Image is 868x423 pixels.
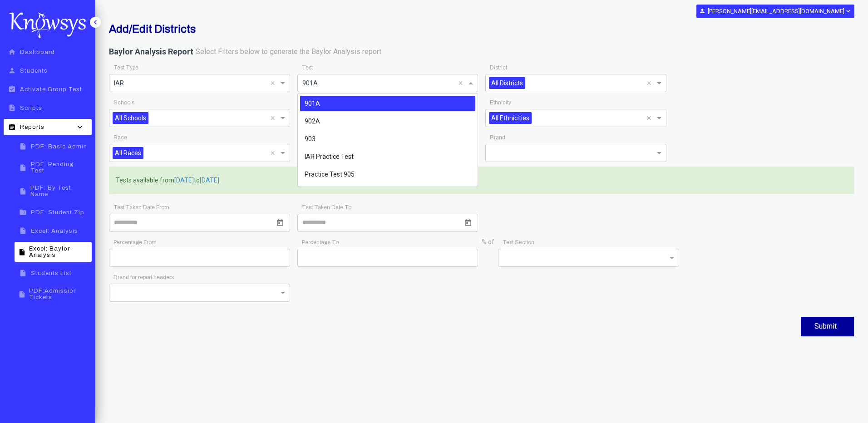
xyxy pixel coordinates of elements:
[20,86,82,93] span: Activate Group Test
[297,93,478,187] ng-dropdown-panel: Options list
[271,148,278,158] span: Clear all
[17,269,29,277] i: insert_drive_file
[275,217,286,228] button: Open calendar
[699,8,705,14] i: person
[17,187,28,195] i: insert_drive_file
[17,227,29,235] i: insert_drive_file
[29,246,89,258] span: Excel: Baylor Analysis
[17,208,29,216] i: folder_zip
[31,209,84,216] span: PDF: Student Zip
[17,164,29,172] i: insert_drive_file
[305,135,316,143] span: 903
[113,99,134,106] app-required-indication: Schools
[20,105,42,111] span: Scripts
[305,118,320,125] span: 902A
[463,217,473,228] button: Open calendar
[31,143,87,150] span: PDF: Basic Admin
[29,288,89,300] span: PDF:Admission Tickets
[113,147,143,159] span: All Races
[113,64,138,71] app-required-indication: Test Type
[844,7,851,15] i: expand_more
[6,48,18,56] i: home
[490,134,505,141] app-required-indication: Brand
[647,113,655,123] span: Clear all
[174,176,194,185] span: [DATE]
[113,204,169,211] app-required-indication: Test Taken Date From
[20,68,48,74] span: Students
[196,47,381,57] label: Select Filters below to generate the Baylor Analysis report
[489,112,532,124] span: All Ethnicities
[109,47,193,56] b: Baylor Analysis Report
[6,123,18,131] i: assignment
[302,64,313,71] app-required-indication: Test
[113,274,174,280] app-required-indication: Brand for report headers
[200,176,219,185] span: [DATE]
[30,185,89,197] span: PDF: By Test Name
[503,239,534,246] app-required-indication: Test Section
[708,8,844,15] b: [PERSON_NAME][EMAIL_ADDRESS][DOMAIN_NAME]
[31,228,78,234] span: Excel: Analysis
[6,85,18,93] i: assignment_turned_in
[116,176,219,185] label: Tests available from to
[302,239,339,246] app-required-indication: Percentage To
[31,270,72,276] span: Students List
[271,113,278,123] span: Clear all
[490,99,511,106] app-required-indication: Ethnicity
[20,49,55,55] span: Dashboard
[490,64,507,71] app-required-indication: District
[489,77,525,89] span: All Districts
[482,238,494,247] label: % of
[20,124,44,130] span: Reports
[271,78,278,89] span: Clear all
[302,204,351,211] app-required-indication: Test Taken Date To
[305,171,355,178] span: Practice Test 905
[6,67,18,74] i: person
[17,248,27,256] i: insert_drive_file
[801,317,854,336] button: Submit
[73,123,87,132] i: keyboard_arrow_down
[6,104,18,112] i: description
[91,18,100,27] i: keyboard_arrow_left
[113,239,157,246] app-required-indication: Percentage From
[113,134,127,141] app-required-indication: Race
[647,78,655,89] span: Clear all
[305,153,354,160] span: IAR Practice Test
[113,112,148,124] span: All Schools
[17,290,27,298] i: insert_drive_file
[109,23,602,35] h2: Add/Edit Districts
[459,78,466,89] span: Clear all
[31,161,89,174] span: PDF: Pending Test
[305,100,320,107] span: 901A
[17,143,29,150] i: insert_drive_file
